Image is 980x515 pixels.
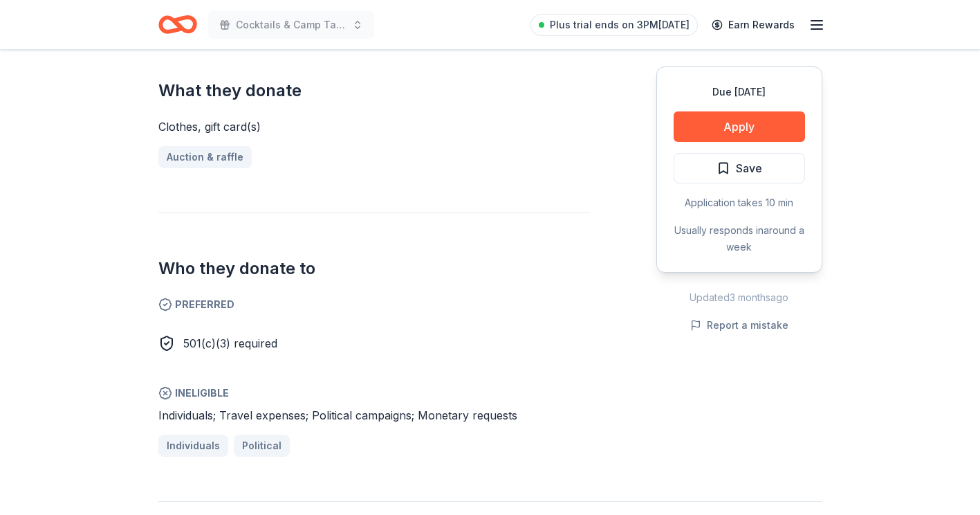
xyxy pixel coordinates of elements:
[158,257,590,280] h2: Who they donate to
[158,146,252,168] a: Auction & raffle
[158,408,517,422] span: Individuals; Travel expenses; Political campaigns; Monetary requests
[242,437,281,454] span: Political
[703,12,803,37] a: Earn Rewards
[167,437,220,454] span: Individuals
[236,17,346,33] span: Cocktails & Camp Tales: Boogie Nights & Campfire Lights
[183,336,277,350] span: 501(c)(3) required
[656,289,822,306] div: Updated 3 months ago
[158,296,590,313] span: Preferred
[690,317,788,334] button: Report a mistake
[234,435,290,457] a: Political
[530,14,698,36] a: Plus trial ends on 3PM[DATE]
[550,17,690,33] span: Plus trial ends on 3PM[DATE]
[736,159,762,177] span: Save
[158,435,228,457] a: Individuals
[674,111,805,142] button: Apply
[158,80,590,102] h2: What they donate
[158,385,590,401] span: Ineligible
[674,195,805,211] div: Application takes 10 min
[674,222,805,255] div: Usually responds in around a week
[674,153,805,183] button: Save
[158,118,590,135] div: Clothes, gift card(s)
[674,84,805,100] div: Due [DATE]
[208,11,374,39] button: Cocktails & Camp Tales: Boogie Nights & Campfire Lights
[158,8,197,41] a: Home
